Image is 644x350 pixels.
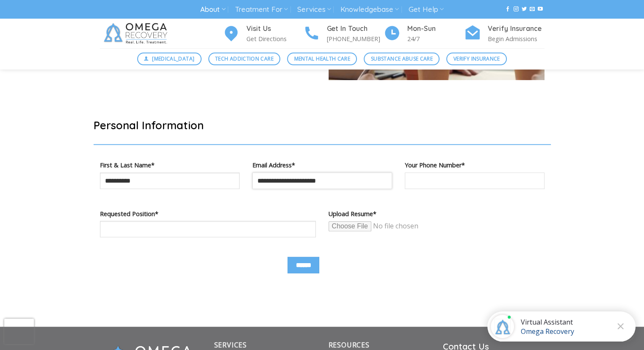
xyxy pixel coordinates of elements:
a: Follow on Twitter [522,6,527,12]
label: Requested Position* [100,209,316,219]
a: About [200,2,225,17]
a: Follow on YouTube [538,6,543,12]
a: Services [297,2,331,17]
h4: Mon-Sun [407,23,464,34]
a: [MEDICAL_DATA] [137,53,202,65]
p: Get Directions [246,34,303,44]
a: Treatment For [235,2,288,17]
p: [PHONE_NUMBER] [327,34,384,44]
a: Mental Health Care [287,53,357,65]
a: Follow on Instagram [513,6,518,12]
h2: Personal Information [94,118,551,132]
a: Get Help [409,2,444,17]
a: Tech Addiction Care [208,53,281,65]
span: Mental Health Care [294,55,350,63]
h4: Verify Insurance [488,23,544,34]
span: Resources [329,340,370,350]
form: Contact form [100,118,544,292]
a: Verify Insurance Begin Admissions [464,23,544,44]
iframe: reCAPTCHA [4,319,34,344]
a: Knowledgebase [340,2,399,17]
p: Begin Admissions [488,34,544,44]
label: Your Phone Number* [405,160,544,170]
label: Email Address* [252,160,392,170]
a: Get In Touch [PHONE_NUMBER] [303,23,384,44]
span: [MEDICAL_DATA] [152,55,194,63]
a: Verify Insurance [446,53,507,65]
img: Omega Recovery [100,19,174,48]
label: First & Last Name* [100,160,240,170]
p: 24/7 [407,34,464,44]
a: Follow on Facebook [505,6,510,12]
span: Tech Addiction Care [215,55,274,63]
span: Services [214,340,247,350]
h4: Visit Us [246,23,303,34]
label: Upload Resume* [329,209,544,219]
span: Verify Insurance [453,55,500,63]
a: Send us an email [530,6,535,12]
span: Substance Abuse Care [371,55,433,63]
h4: Get In Touch [327,23,384,34]
a: Visit Us Get Directions [223,23,303,44]
a: Substance Abuse Care [364,53,439,65]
